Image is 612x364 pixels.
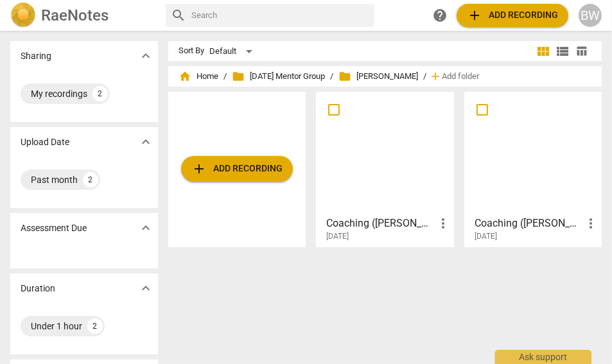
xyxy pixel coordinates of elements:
[83,172,98,187] div: 2
[475,216,583,231] h3: Coaching (Julia Berry) - 2025_08_21 09_57 EDT - Recording
[232,70,245,83] span: folder
[87,318,103,334] div: 2
[10,3,36,28] img: Logo
[138,48,153,64] span: expand_more
[330,72,333,82] span: /
[320,96,449,241] a: Coaching ([PERSON_NAME]) - 2025_08_28 09_52 EDT - Recording[DATE]
[432,8,448,23] span: help
[31,173,78,186] div: Past month
[428,4,451,27] a: Help
[138,134,153,150] span: expand_more
[326,216,435,231] h3: Coaching (Julia Berry) - 2025_08_28 09_52 EDT - Recording
[171,8,186,23] span: search
[136,218,155,238] button: Show more
[136,46,155,65] button: Show more
[138,220,153,236] span: expand_more
[92,86,108,101] div: 2
[136,279,155,298] button: Show more
[429,70,442,83] span: add
[41,6,109,24] h2: RaeNotes
[467,8,558,23] span: Add recording
[209,41,257,62] div: Default
[179,70,191,83] span: home
[423,72,426,82] span: /
[572,42,591,61] button: Table view
[138,281,153,296] span: expand_more
[223,72,227,82] span: /
[21,135,69,149] p: Upload Date
[21,221,87,235] p: Assessment Due
[31,320,82,333] div: Under 1 hour
[475,231,497,242] span: [DATE]
[467,8,482,23] span: add
[179,70,218,83] span: Home
[583,216,599,231] span: more_vert
[338,70,351,83] span: folder
[21,49,51,63] p: Sharing
[338,70,418,83] span: [PERSON_NAME]
[179,46,204,56] div: Sort By
[576,45,588,57] span: table_chart
[534,42,553,61] button: Tile view
[326,231,349,242] span: [DATE]
[457,4,568,27] button: Upload
[191,5,369,26] input: Search
[442,72,479,82] span: Add folder
[181,156,293,182] button: Upload
[10,3,155,28] a: LogoRaeNotes
[553,42,572,61] button: List view
[469,96,597,241] a: Coaching ([PERSON_NAME]) - 2025_08_21 09_57 EDT - Recording[DATE]
[579,4,602,27] button: BW
[435,216,451,231] span: more_vert
[555,44,570,59] span: view_list
[191,161,207,177] span: add
[136,132,155,152] button: Show more
[232,70,325,83] span: [DATE] Mentor Group
[31,87,87,100] div: My recordings
[191,161,283,177] span: Add recording
[495,350,591,364] div: Ask support
[21,282,55,295] p: Duration
[536,44,551,59] span: view_module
